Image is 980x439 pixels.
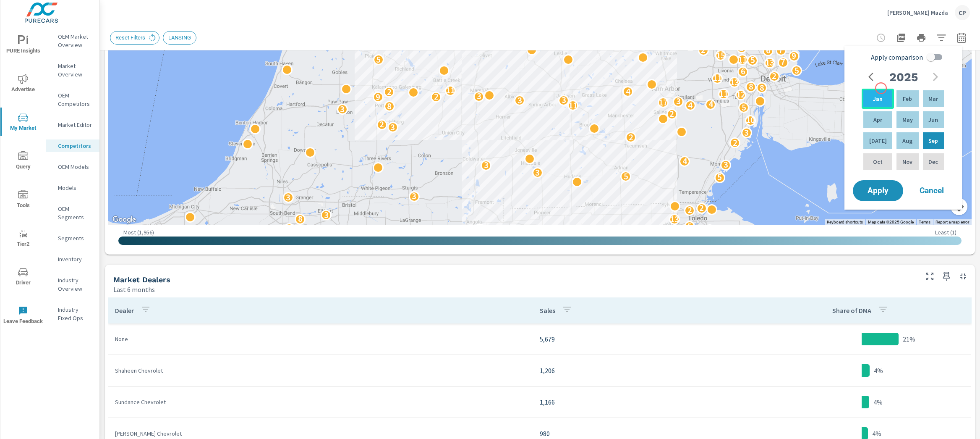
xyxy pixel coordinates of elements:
p: 8 [759,83,764,93]
p: 2 [772,71,776,81]
p: 11 [568,100,578,110]
p: 2 [739,43,744,53]
p: 3 [483,160,488,170]
p: Dealer [115,306,134,315]
p: OEM Segments [58,205,93,221]
div: Reset Filters [110,31,159,45]
button: Keyboard shortcuts [827,219,863,225]
h2: 2025 [889,70,918,84]
p: 4% [874,365,883,376]
span: Tier2 [3,229,43,249]
p: 15 [716,50,725,60]
p: Market Editor [58,121,93,129]
p: None [115,335,526,343]
p: 11 [719,89,728,99]
p: Sundance Chevrolet [115,398,526,406]
div: OEM Models [46,160,99,173]
button: "Export Report to PDF" [893,29,909,46]
p: 2 [287,223,291,233]
p: 1,206 [540,365,745,376]
p: 4% [873,397,883,407]
span: Map data ©2025 Google [868,220,914,224]
a: Open this area in Google Maps (opens a new window) [110,214,138,225]
span: Apply comparison [871,52,923,62]
p: 5 [750,55,755,65]
p: 8 [298,214,302,224]
p: 2 [434,92,438,102]
p: 3 [324,210,328,220]
p: 2 [379,119,384,129]
p: 2 [687,205,692,215]
p: Competitors [58,142,93,150]
p: 5 [687,221,692,231]
button: Minimize Widget [956,270,970,283]
p: Oct [873,158,883,166]
p: [PERSON_NAME] Chevrolet [115,429,526,438]
div: Industry Overview [46,274,99,295]
p: Feb [903,95,912,103]
p: 8 [748,81,753,92]
p: [DATE] [869,137,887,145]
p: OEM Competitors [58,91,93,108]
p: 4 [682,156,687,166]
a: Report a map error [936,220,969,224]
p: Last 6 months [113,284,155,294]
div: Competitors [46,139,99,152]
p: 3 [535,168,540,178]
p: 2 [387,87,391,97]
h5: Market Dealers [113,275,170,284]
p: 7 [779,45,783,55]
p: 5 [717,172,722,182]
p: 9 [792,51,796,61]
p: Shaheen Chevrolet [115,366,526,375]
div: OEM Market Overview [46,30,99,51]
p: 4% [872,428,881,439]
p: 3 [561,95,566,105]
p: 13 [670,214,679,224]
p: 3 [676,96,680,106]
p: Apr [873,116,882,124]
p: 11 [446,85,455,95]
p: Least ( 1 ) [935,229,956,236]
p: 17 [659,97,668,108]
button: Apply Filters [933,29,950,46]
p: 1,166 [540,397,745,407]
p: 7 [781,57,785,67]
p: 4 [708,99,713,109]
p: 8 [387,101,392,111]
p: 3 [286,192,290,202]
p: 3 [477,223,482,234]
p: 4 [625,87,630,97]
p: 3 [707,225,712,235]
p: Jan [873,95,883,103]
p: 3 [517,95,522,105]
p: Sales [540,306,555,315]
button: Cancel [907,180,957,201]
p: OEM Market Overview [58,32,93,49]
span: Apply [861,187,895,195]
span: PURE Insights [3,35,43,56]
p: 3 [723,160,728,170]
p: 2 [699,203,704,213]
span: Driver [3,267,43,288]
p: 3 [412,191,416,201]
p: 5 [376,55,381,65]
span: Cancel [915,187,949,195]
div: Models [46,181,99,194]
p: Industry Fixed Ops [58,305,93,322]
p: Inventory [58,255,93,263]
span: Save this to your personalized report [940,270,953,283]
p: 3 [744,128,749,138]
p: Aug [902,137,912,145]
p: 2 [701,45,706,55]
span: Query [3,151,43,172]
div: Segments [46,232,99,244]
span: Leave Feedback [3,306,43,326]
p: 3 [340,104,345,114]
p: 5,679 [540,334,745,344]
p: Share of DMA [832,306,871,315]
a: Terms (opens in new tab) [919,220,930,224]
p: 13 [729,77,739,87]
p: Nov [902,158,912,166]
div: nav menu [0,25,46,334]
